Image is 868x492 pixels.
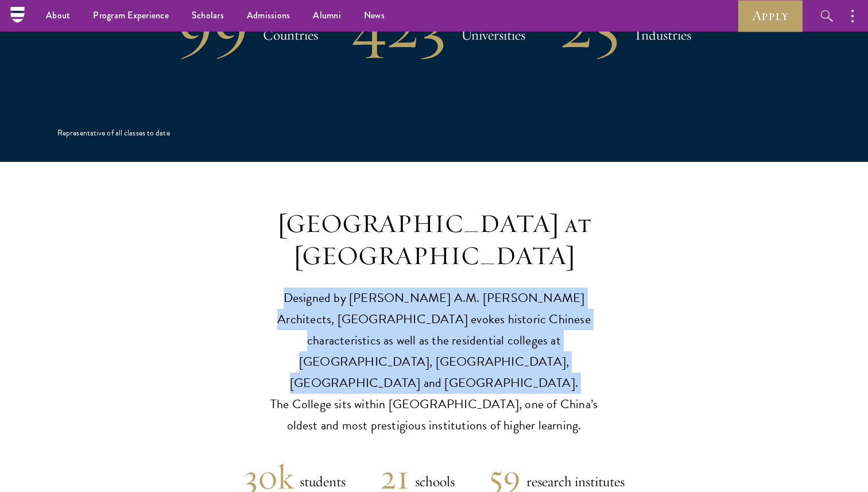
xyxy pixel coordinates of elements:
[263,24,318,47] h3: Countries
[461,24,525,47] h3: Universities
[635,24,691,47] h3: Industries
[57,127,170,139] div: Representative of all classes to date
[256,288,612,436] p: Designed by [PERSON_NAME] A.M. [PERSON_NAME] Architects, [GEOGRAPHIC_DATA] evokes historic Chines...
[256,208,612,272] h3: [GEOGRAPHIC_DATA] at [GEOGRAPHIC_DATA]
